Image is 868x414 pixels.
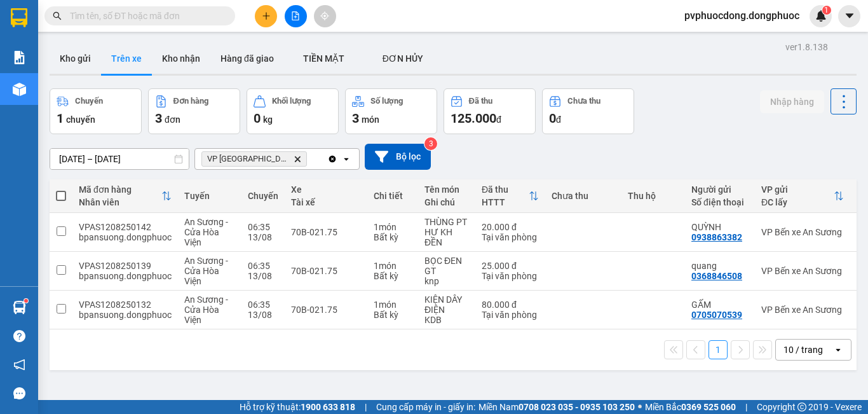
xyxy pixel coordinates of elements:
div: 10 / trang [783,343,823,356]
span: ⚪️ [638,404,642,410]
span: An Sương - Cửa Hòa Viện [184,217,228,247]
span: 1 [57,111,64,126]
div: 0705070539 [691,310,742,320]
span: caret-down [844,10,855,22]
span: VP Phước Đông [207,154,288,164]
div: knp [424,276,469,286]
div: Số điện thoại [691,197,749,207]
span: đ [496,114,501,125]
img: icon-new-feature [815,10,827,22]
button: Đã thu125.000đ [444,88,536,134]
strong: 0708 023 035 - 0935 103 250 [519,402,635,412]
span: 3 [155,111,162,126]
span: 3 [352,111,359,126]
div: bpansuong.dongphuoc [79,271,172,281]
span: 1 [824,6,829,15]
span: question-circle [13,330,25,342]
div: Bất kỳ [374,310,412,320]
div: Tên món [424,184,469,195]
span: VP Phước Đông, close by backspace [201,151,307,167]
div: ĐC lấy [761,197,834,207]
div: Nhân viên [79,197,161,207]
div: 0938863382 [691,232,742,242]
div: Chi tiết [374,191,412,201]
button: plus [255,5,277,27]
button: aim [314,5,336,27]
span: đơn [165,114,180,125]
span: món [362,114,379,125]
button: caret-down [838,5,860,27]
button: Đơn hàng3đơn [148,88,240,134]
button: 1 [709,340,728,359]
div: 13/08 [248,271,278,281]
sup: 3 [424,137,437,150]
button: Nhập hàng [760,90,824,113]
div: Tại văn phòng [482,232,539,242]
span: message [13,387,25,399]
div: Mã đơn hàng [79,184,161,195]
span: copyright [797,403,806,411]
div: Đã thu [482,184,529,195]
div: 1 món [374,261,412,271]
input: Select a date range. [50,149,189,169]
div: 13/08 [248,232,278,242]
span: đ [556,114,561,125]
img: solution-icon [13,51,26,64]
span: 0 [549,111,556,126]
svg: open [341,154,351,164]
div: 25.000 đ [482,261,539,271]
div: KDB [424,315,469,325]
strong: 1900 633 818 [301,402,355,412]
div: 06:35 [248,261,278,271]
div: HƯ KH ĐỀN [424,227,469,247]
div: 0368846508 [691,271,742,281]
div: Bất kỳ [374,232,412,242]
img: warehouse-icon [13,83,26,96]
div: GẤM [691,300,749,310]
div: Tài xế [291,197,361,207]
div: Đã thu [469,97,492,106]
div: VP Bến xe An Sương [761,305,844,315]
div: VPAS1208250139 [79,261,172,271]
button: Chưa thu0đ [542,88,634,134]
div: 70B-021.75 [291,227,361,237]
span: notification [13,359,25,371]
div: VPAS1208250142 [79,222,172,232]
button: Bộ lọc [365,144,431,170]
span: An Sương - Cửa Hòa Viện [184,256,228,286]
div: Tuyến [184,191,235,201]
div: 13/08 [248,310,278,320]
span: search [53,11,62,20]
strong: 0369 525 060 [681,402,736,412]
div: 06:35 [248,300,278,310]
div: 20.000 đ [482,222,539,232]
div: Ghi chú [424,197,469,207]
span: 0 [254,111,261,126]
span: pvphuocdong.dongphuoc [674,8,810,24]
div: Chưa thu [567,97,600,106]
span: plus [262,11,271,20]
span: kg [263,114,273,125]
div: Người gửi [691,184,749,195]
button: Kho gửi [50,43,101,74]
div: VP Bến xe An Sương [761,227,844,237]
button: Hàng đã giao [210,43,284,74]
div: 70B-021.75 [291,266,361,276]
span: Hỗ trợ kỹ thuật: [240,400,355,414]
div: Xe [291,184,361,195]
span: file-add [291,11,300,20]
div: KIỆN DÂY ĐIỆN [424,294,469,315]
div: 80.000 đ [482,300,539,310]
div: Chuyến [248,191,278,201]
div: VP gửi [761,184,834,195]
svg: open [833,345,843,355]
sup: 1 [24,299,28,303]
img: logo-vxr [11,8,27,27]
button: file-add [285,5,307,27]
div: Khối lượng [272,97,311,106]
span: Miền Bắc [645,400,736,414]
div: Tại văn phòng [482,271,539,281]
div: VP Bến xe An Sương [761,266,844,276]
div: Thu hộ [628,191,679,201]
sup: 1 [822,6,831,15]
